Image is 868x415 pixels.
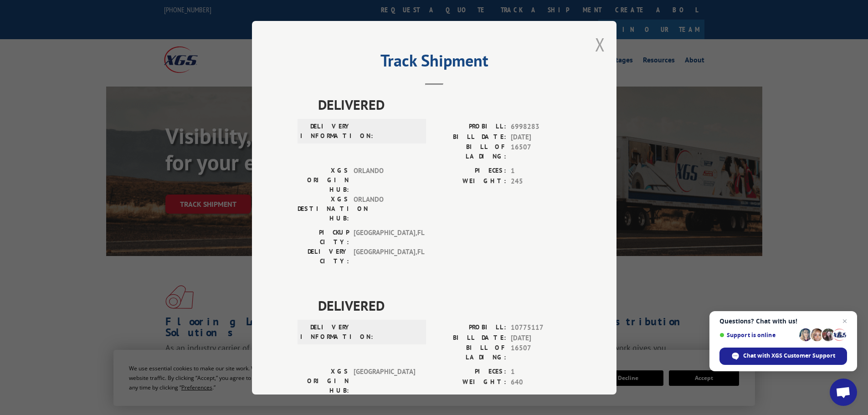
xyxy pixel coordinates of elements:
span: 1 [511,367,571,377]
span: [GEOGRAPHIC_DATA] [354,367,415,395]
span: 16507 [511,343,571,362]
span: 10775117 [511,323,571,333]
span: Close chat [839,316,850,327]
span: [DATE] [511,333,571,343]
span: 6998283 [511,122,571,132]
div: Open chat [830,379,857,406]
span: [GEOGRAPHIC_DATA] , FL [354,247,415,266]
label: DELIVERY INFORMATION: [300,122,352,141]
label: DELIVERY INFORMATION: [300,323,352,342]
span: Support is online [719,332,796,338]
label: PROBILL: [434,323,506,333]
span: 16507 [511,142,571,161]
label: BILL OF LADING: [434,343,506,362]
label: BILL OF LADING: [434,142,506,161]
h2: Track Shipment [298,54,571,72]
label: BILL DATE: [434,132,506,142]
label: PICKUP CITY: [298,228,349,247]
span: 1 [511,166,571,176]
div: Chat with XGS Customer Support [719,348,847,365]
label: XGS DESTINATION HUB: [298,195,349,223]
label: WEIGHT: [434,377,506,387]
label: PIECES: [434,166,506,176]
span: 640 [511,377,571,387]
span: DELIVERED [318,295,571,316]
button: Close modal [595,32,605,56]
label: BILL DATE: [434,333,506,343]
label: WEIGHT: [434,176,506,186]
span: ORLANDO [354,195,415,223]
span: Questions? Chat with us! [719,318,847,325]
span: Chat with XGS Customer Support [743,352,835,360]
label: XGS ORIGIN HUB: [298,367,349,395]
span: 245 [511,176,571,186]
span: [GEOGRAPHIC_DATA] , FL [354,228,415,247]
label: XGS ORIGIN HUB: [298,166,349,195]
label: DELIVERY CITY: [298,247,349,266]
span: [DATE] [511,132,571,142]
span: DELIVERED [318,94,571,115]
span: ORLANDO [354,166,415,195]
label: PROBILL: [434,122,506,132]
label: PIECES: [434,367,506,377]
